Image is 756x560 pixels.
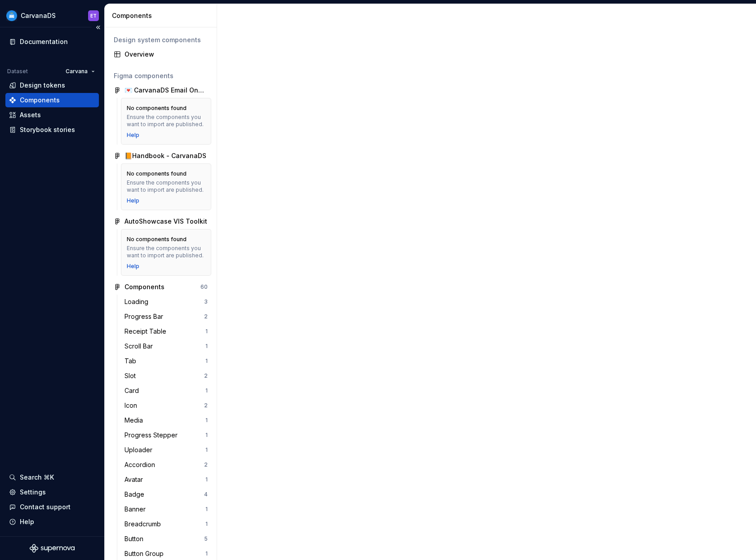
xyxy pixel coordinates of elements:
a: Loading3 [121,295,211,309]
div: Documentation [20,37,68,46]
div: Figma components [114,71,208,80]
a: Uploader1 [121,443,211,457]
div: 1 [205,387,208,394]
a: Overview [110,47,211,62]
a: Avatar1 [121,472,211,487]
div: 2 [204,402,208,409]
div: Scroll Bar [125,342,156,351]
a: Badge4 [121,487,211,502]
a: Card1 [121,384,211,398]
a: Components60 [110,280,211,294]
div: Avatar [125,475,147,484]
button: Contact support [5,500,99,514]
div: 1 [205,550,208,557]
div: Slot [125,371,139,380]
div: Media [125,416,147,425]
a: Tab1 [121,354,211,368]
div: 1 [205,432,208,439]
a: Design tokens [5,78,99,93]
div: 60 [200,283,208,291]
div: 2 [204,461,208,468]
div: Design tokens [20,81,65,90]
a: Storybook stories [5,123,99,137]
div: 💌 CarvanaDS Email Onboarding Guide [125,86,208,95]
div: 1 [205,506,208,513]
a: Help [127,132,139,139]
div: 3 [204,298,208,305]
button: CarvanaDSET [2,6,102,25]
div: Loading [125,297,152,306]
div: 1 [205,446,208,454]
div: No components found [127,170,187,177]
div: Ensure the components you want to import are published. [127,245,205,259]
div: Search ⌘K [20,473,54,482]
a: Components [5,93,99,107]
div: Contact support [20,503,71,511]
div: Tab [125,357,140,366]
div: 1 [205,476,208,483]
button: Collapse sidebar [92,21,104,34]
div: 5 [204,535,208,542]
div: Badge [125,490,148,499]
div: Accordion [125,460,159,469]
a: Accordion2 [121,458,211,472]
svg: Supernova Logo [30,544,75,553]
div: Banner [125,505,149,514]
div: CarvanaDS [21,11,56,20]
div: Icon [125,401,141,410]
div: Breadcrumb [125,520,165,529]
a: Help [127,263,139,270]
div: No components found [127,105,187,112]
a: Progress Bar2 [121,309,211,324]
div: Ensure the components you want to import are published. [127,179,205,194]
div: Components [125,282,165,291]
div: Settings [20,488,46,497]
a: Documentation [5,35,99,49]
a: Banner1 [121,502,211,516]
div: Receipt Table [125,327,170,336]
div: ET [90,12,97,19]
a: Breadcrumb1 [121,517,211,531]
div: Storybook stories [20,125,75,134]
a: Help [127,197,139,204]
button: Help [5,515,99,529]
div: 1 [205,417,208,424]
a: Media1 [121,413,211,428]
div: 1 [205,357,208,365]
div: No components found [127,236,187,243]
div: Progress Stepper [125,431,181,440]
div: 📙Handbook - CarvanaDS [125,151,206,160]
div: 1 [205,520,208,528]
a: AutoShowcase VIS Toolkit [110,214,211,229]
div: 1 [205,328,208,335]
div: Assets [20,110,41,119]
div: Components [112,11,213,20]
div: Ensure the components you want to import are published. [127,114,205,128]
a: Progress Stepper1 [121,428,211,442]
div: 2 [204,313,208,320]
a: 📙Handbook - CarvanaDS [110,149,211,163]
a: Scroll Bar1 [121,339,211,353]
a: 💌 CarvanaDS Email Onboarding Guide [110,83,211,97]
div: AutoShowcase VIS Toolkit [125,217,207,226]
img: 385de8ec-3253-4064-8478-e9f485bb8188.png [6,10,17,21]
div: Help [20,517,34,526]
div: Uploader [125,445,156,454]
a: Slot2 [121,369,211,383]
div: Card [125,386,142,395]
div: Dataset [7,68,28,75]
a: Icon2 [121,398,211,413]
div: Overview [125,50,208,59]
button: Search ⌘K [5,470,99,485]
a: Settings [5,485,99,499]
div: 1 [205,343,208,350]
a: Button5 [121,532,211,546]
div: Button Group [125,549,167,558]
div: Progress Bar [125,312,167,321]
div: Button [125,534,147,543]
div: Components [20,96,60,105]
